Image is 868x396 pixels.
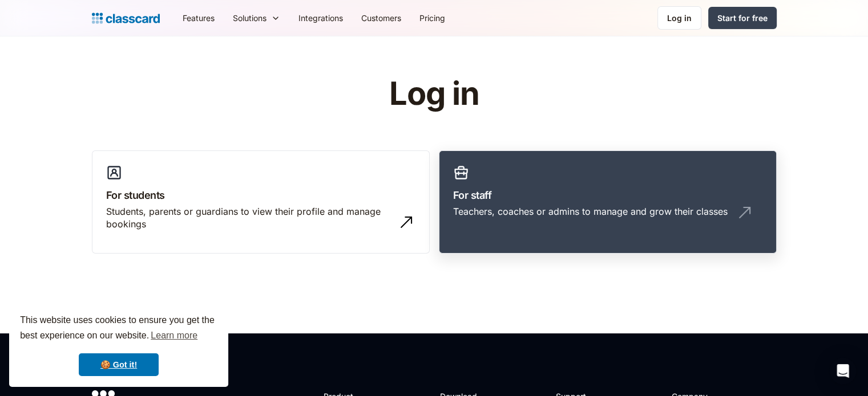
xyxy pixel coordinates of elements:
[233,12,267,24] div: Solutions
[149,327,199,344] a: learn more about cookies
[453,187,762,203] h3: For staff
[92,10,160,26] a: home
[106,205,393,231] div: Students, parents or guardians to view their profile and manage bookings
[410,5,454,31] a: Pricing
[92,150,430,254] a: For studentsStudents, parents or guardians to view their profile and manage bookings
[829,357,857,385] div: Open Intercom Messenger
[657,6,701,30] a: Log in
[173,5,224,31] a: Features
[9,303,228,387] div: cookieconsent
[79,353,159,376] a: dismiss cookie message
[352,5,410,31] a: Customers
[253,76,615,112] h1: Log in
[717,12,768,24] div: Start for free
[106,187,415,203] h3: For students
[224,5,289,31] div: Solutions
[439,150,777,254] a: For staffTeachers, coaches or admins to manage and grow their classes
[453,205,728,218] div: Teachers, coaches or admins to manage and grow their classes
[289,5,352,31] a: Integrations
[20,313,217,344] span: This website uses cookies to ensure you get the best experience on our website.
[708,7,777,29] a: Start for free
[667,12,692,24] div: Log in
